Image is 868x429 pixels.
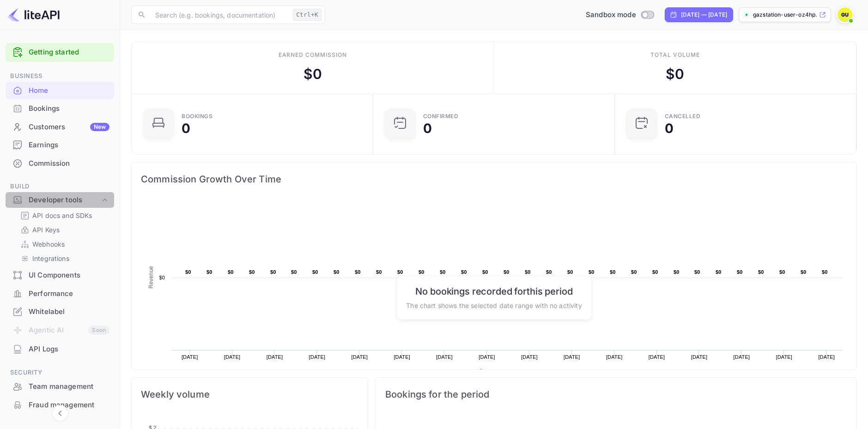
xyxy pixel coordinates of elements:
div: New [90,123,109,131]
text: $0 [376,269,382,275]
text: [DATE] [606,354,623,360]
span: Weekly volume [141,387,358,402]
div: API Keys [17,223,110,236]
div: $ 0 [666,64,684,85]
a: API Keys [20,225,107,235]
text: [DATE] [479,354,495,360]
text: [DATE] [394,354,410,360]
text: $0 [567,269,573,275]
div: Developer tools [29,195,100,205]
text: [DATE] [691,354,708,360]
div: Commission [29,158,109,169]
text: $0 [822,269,828,275]
text: $0 [610,269,616,275]
a: Webhooks [20,239,107,249]
div: CANCELLED [665,114,701,119]
p: The chart shows the selected date range with no activity [406,300,582,310]
div: Whitelabel [29,307,109,317]
text: $0 [270,269,276,275]
div: UI Components [29,270,109,281]
text: Revenue [148,266,154,289]
text: $0 [249,269,255,275]
div: Fraud management [29,400,109,411]
div: Home [29,85,109,96]
text: $0 [397,269,403,275]
text: [DATE] [309,354,326,360]
text: $0 [801,269,807,275]
p: API docs and SDKs [32,211,92,220]
text: [DATE] [734,354,750,360]
a: Bookings [6,100,114,117]
text: $0 [674,269,680,275]
div: Bookings [182,114,212,119]
text: $0 [159,275,165,280]
div: Fraud management [6,396,114,414]
a: API Logs [6,340,114,357]
text: $0 [737,269,743,275]
text: [DATE] [436,354,453,360]
div: Whitelabel [6,303,114,321]
a: Integrations [20,254,107,263]
div: Total volume [650,51,700,59]
div: Bookings [29,103,109,114]
a: Earnings [6,136,114,153]
span: Sandbox mode [586,10,636,20]
text: [DATE] [267,354,283,360]
div: API docs and SDKs [17,209,110,222]
text: $0 [440,269,446,275]
div: Earned commission [279,51,347,59]
text: $0 [546,269,552,275]
span: Security [6,368,114,378]
div: Bookings [6,100,114,118]
div: $ 0 [303,64,322,85]
text: $0 [482,269,488,275]
div: Earnings [29,140,109,151]
text: [DATE] [351,354,368,360]
div: Developer tools [6,192,114,208]
div: 0 [423,122,432,135]
div: Click to change the date range period [665,7,733,22]
text: [DATE] [649,354,665,360]
span: Business [6,71,114,81]
div: 0 [665,122,674,135]
a: Fraud management [6,396,114,413]
h6: No bookings recorded for this period [406,285,582,296]
div: API Logs [29,344,109,355]
text: [DATE] [521,354,538,360]
text: $0 [652,269,658,275]
text: $0 [716,269,722,275]
text: $0 [525,269,531,275]
text: Revenue [487,369,510,375]
a: CustomersNew [6,118,114,135]
a: Commission [6,155,114,172]
text: $0 [206,269,212,275]
a: Team management [6,378,114,395]
span: Bookings for the period [385,387,847,402]
text: $0 [355,269,361,275]
text: $0 [291,269,297,275]
p: Integrations [32,254,69,263]
text: $0 [631,269,637,275]
div: Performance [6,285,114,303]
text: [DATE] [818,354,835,360]
div: UI Components [6,266,114,284]
img: LiteAPI logo [7,7,60,22]
div: CustomersNew [6,118,114,136]
a: API docs and SDKs [20,211,107,220]
a: Whitelabel [6,303,114,320]
div: [DATE] — [DATE] [681,11,727,19]
p: API Keys [32,225,60,235]
div: API Logs [6,340,114,358]
text: $0 [461,269,467,275]
div: Getting started [6,43,114,62]
text: $0 [758,269,764,275]
text: $0 [334,269,340,275]
text: $0 [779,269,785,275]
div: 0 [182,122,190,135]
div: Earnings [6,136,114,154]
text: $0 [694,269,700,275]
text: [DATE] [564,354,580,360]
div: Confirmed [423,114,459,119]
span: Build [6,181,114,192]
div: Home [6,82,114,100]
